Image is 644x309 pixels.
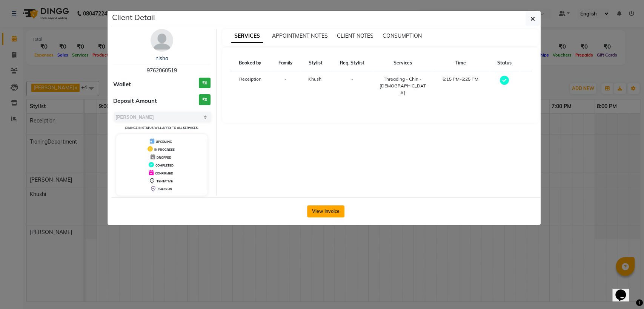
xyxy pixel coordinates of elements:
[155,171,173,175] span: CONFIRMED
[155,55,168,62] a: nisha
[113,97,157,106] span: Deposit Amount
[151,29,173,52] img: avatar
[271,71,301,101] td: -
[230,71,271,101] td: Receiption
[158,187,172,191] span: CHECK-IN
[330,55,373,71] th: Req. Stylist
[156,140,172,144] span: UPCOMING
[300,55,330,71] th: Stylist
[383,32,422,39] span: CONSUMPTION
[199,78,211,89] h3: ₹0
[337,32,373,39] span: CLIENT NOTES
[113,80,131,89] span: Wallet
[308,76,323,82] span: Khushi
[112,12,155,23] h5: Client Detail
[612,279,636,301] iframe: chat widget
[147,67,177,74] span: 9762060519
[157,156,171,159] span: DROPPED
[157,179,173,183] span: TENTATIVE
[271,55,301,71] th: Family
[373,55,432,71] th: Services
[489,55,520,71] th: Status
[199,94,211,105] h3: ₹0
[307,205,344,217] button: View Invoice
[154,148,175,151] span: IN PROGRESS
[378,76,427,96] div: Threading - Chin - [DEMOGRAPHIC_DATA]
[125,126,198,130] small: Change in status will apply to all services.
[432,55,489,71] th: Time
[155,164,174,167] span: COMPLETED
[432,71,489,101] td: 6:15 PM-6:25 PM
[231,29,263,43] span: SERVICES
[230,55,271,71] th: Booked by
[330,71,373,101] td: -
[272,32,328,39] span: APPOINTMENT NOTES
